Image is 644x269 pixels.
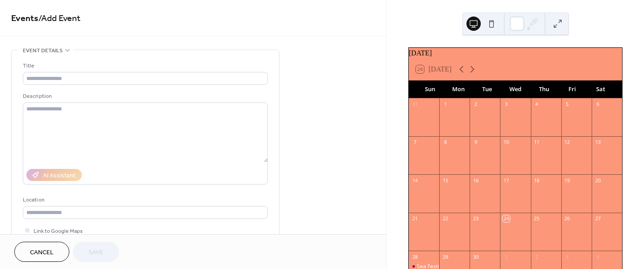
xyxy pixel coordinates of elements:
[534,139,540,146] div: 11
[472,101,479,108] div: 2
[442,139,449,146] div: 8
[30,248,54,257] span: Cancel
[503,177,509,184] div: 17
[23,61,266,71] div: Title
[411,215,418,222] div: 21
[564,215,571,222] div: 26
[564,139,571,146] div: 12
[409,48,622,59] div: [DATE]
[11,10,38,27] a: Events
[534,177,540,184] div: 18
[442,215,449,222] div: 22
[34,227,83,236] span: Link to Google Maps
[23,46,63,55] span: Event details
[472,139,479,146] div: 9
[472,215,479,222] div: 23
[534,101,540,108] div: 4
[594,101,601,108] div: 6
[473,80,501,98] div: Tue
[411,253,418,260] div: 28
[38,10,80,27] span: / Add Event
[472,177,479,184] div: 16
[411,139,418,146] div: 7
[442,177,449,184] div: 15
[503,139,509,146] div: 10
[472,253,479,260] div: 30
[503,215,509,222] div: 24
[442,253,449,260] div: 29
[594,253,601,260] div: 4
[14,242,69,262] button: Cancel
[442,101,449,108] div: 1
[23,92,266,101] div: Description
[586,80,615,98] div: Sat
[503,253,509,260] div: 1
[530,80,558,98] div: Thu
[445,80,473,98] div: Mon
[564,253,571,260] div: 3
[416,80,445,98] div: Sun
[534,215,540,222] div: 25
[594,177,601,184] div: 20
[503,101,509,108] div: 3
[501,80,530,98] div: Wed
[564,177,571,184] div: 19
[594,139,601,146] div: 13
[558,80,587,98] div: Fri
[411,177,418,184] div: 14
[411,101,418,108] div: 31
[594,215,601,222] div: 27
[23,195,266,205] div: Location
[534,253,540,260] div: 2
[564,101,571,108] div: 5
